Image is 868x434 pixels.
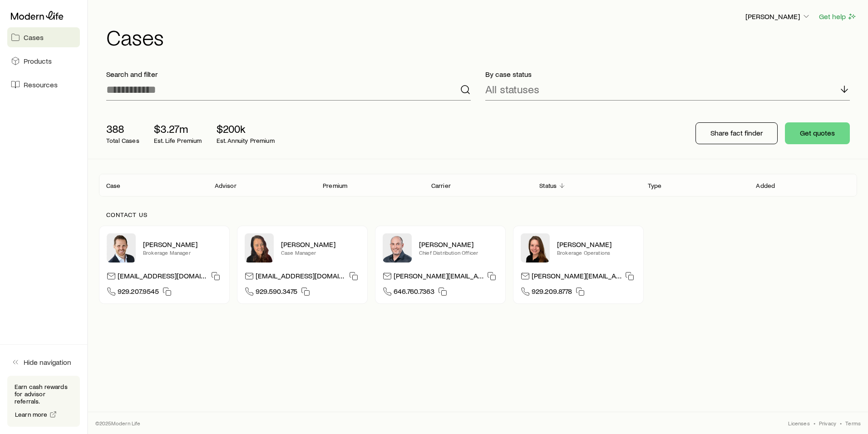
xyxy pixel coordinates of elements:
span: Learn more [15,411,48,418]
a: Products [7,51,80,71]
p: Case Manager [281,249,360,256]
div: Earn cash rewards for advisor referrals.Learn more [7,376,80,427]
p: [PERSON_NAME] [143,240,222,249]
p: Total Cases [106,137,139,144]
p: [PERSON_NAME] [419,240,498,249]
p: [PERSON_NAME] [281,240,360,249]
img: Nick Weiler [107,233,136,262]
p: Status [539,182,557,189]
span: Hide navigation [24,358,71,367]
p: [PERSON_NAME][EMAIL_ADDRESS][DOMAIN_NAME] [532,271,621,283]
div: Client cases [99,174,857,197]
span: 646.760.7363 [394,287,434,299]
button: Get quotes [785,122,850,144]
p: Search and filter [106,70,471,79]
span: 929.590.3475 [256,287,297,299]
button: Hide navigation [7,352,80,372]
a: Privacy [819,419,836,427]
a: Resources [7,75,80,95]
span: • [814,419,815,427]
span: 929.209.8778 [532,287,572,299]
p: $3.27m [154,122,202,135]
span: Resources [24,80,58,89]
p: Carrier [431,182,451,189]
p: Case [106,182,121,189]
span: Products [24,56,52,66]
img: Dan Pierson [383,233,412,262]
p: Chief Distribution Officer [419,249,498,256]
p: Advisor [215,182,237,189]
button: [PERSON_NAME] [745,11,811,22]
p: [PERSON_NAME] [557,240,636,249]
p: Added [756,182,775,189]
p: By case status [485,70,850,79]
p: $200k [217,122,275,135]
p: [EMAIL_ADDRESS][DOMAIN_NAME] [256,271,345,283]
p: Brokerage Operations [557,249,636,256]
button: Share fact finder [695,122,778,144]
a: Cases [7,27,80,47]
p: [PERSON_NAME][EMAIL_ADDRESS][DOMAIN_NAME] [394,271,483,283]
p: Est. Life Premium [154,137,202,144]
span: 929.207.9545 [118,287,159,299]
p: Type [648,182,662,189]
p: Premium [323,182,347,189]
a: Terms [845,419,861,427]
p: Est. Annuity Premium [217,137,275,144]
p: 388 [106,122,139,135]
span: • [840,419,842,427]
p: Earn cash rewards for advisor referrals. [15,383,73,405]
img: Abby McGuigan [245,233,274,262]
p: Share fact finder [710,128,763,137]
p: Brokerage Manager [143,249,222,256]
p: Contact us [106,211,850,218]
h1: Cases [106,26,857,48]
p: © 2025 Modern Life [95,419,141,427]
p: [EMAIL_ADDRESS][DOMAIN_NAME] [118,271,207,283]
p: All statuses [485,83,539,96]
img: Ellen Wall [521,233,550,262]
a: Licenses [788,419,809,427]
span: Cases [24,33,44,42]
button: Get help [819,11,857,22]
p: [PERSON_NAME] [745,12,811,21]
